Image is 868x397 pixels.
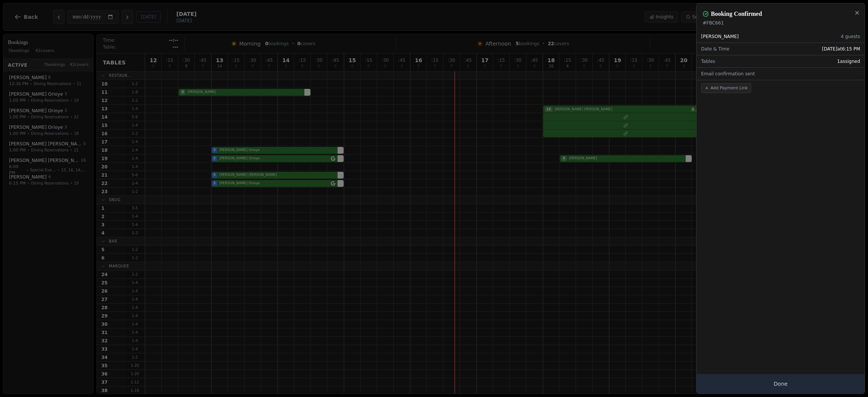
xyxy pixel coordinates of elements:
button: Add Payment Link [701,83,751,93]
button: Done [697,374,865,394]
span: 1 assigned [837,58,860,64]
span: 4 guests [841,34,860,40]
span: [PERSON_NAME] [701,34,739,40]
h2: Booking Confirmed [711,9,762,18]
div: Email confirmation sent [697,68,865,80]
span: Tables [701,58,715,64]
p: # FBC661 [703,20,859,26]
span: [DATE] at 6:15 PM [822,46,860,52]
span: Date & Time [701,46,729,52]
